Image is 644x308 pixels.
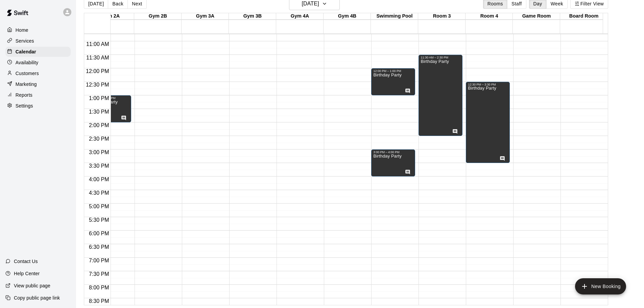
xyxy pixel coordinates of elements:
[575,278,626,294] button: add
[560,13,607,20] div: Board Room
[405,169,410,175] svg: Has notes
[5,68,71,78] a: Customers
[87,13,134,20] div: Gym 2A
[14,282,50,289] p: View public page
[84,82,111,88] span: 12:30 PM
[5,79,71,89] a: Marketing
[16,48,36,55] p: Calendar
[421,56,460,59] div: 11:30 AM – 2:30 PM
[14,270,40,277] p: Help Center
[87,204,111,209] span: 5:00 PM
[87,231,111,236] span: 6:00 PM
[87,271,111,277] span: 7:30 PM
[87,217,111,223] span: 5:30 PM
[14,294,60,301] p: Copy public page link
[16,70,39,77] p: Customers
[466,13,513,20] div: Room 4
[371,149,415,176] div: 3:00 PM – 4:00 PM: Birthday Party
[121,115,126,121] svg: Has notes
[87,122,111,128] span: 2:00 PM
[87,136,111,142] span: 2:30 PM
[5,57,71,68] a: Availability
[468,83,508,86] div: 12:30 PM – 3:30 PM
[87,149,111,155] span: 3:00 PM
[324,13,371,20] div: Gym 4B
[5,25,71,35] a: Home
[87,244,111,250] span: 6:30 PM
[419,55,462,136] div: 11:30 AM – 2:30 PM: Birthday Party
[87,298,111,304] span: 8:30 PM
[87,109,111,115] span: 1:30 PM
[405,88,410,94] svg: Has notes
[276,13,324,20] div: Gym 4A
[87,258,111,263] span: 7:00 PM
[16,59,39,66] p: Availability
[16,81,37,88] p: Marketing
[373,69,413,73] div: 12:00 PM – 1:00 PM
[87,285,111,290] span: 8:00 PM
[229,13,276,20] div: Gym 3B
[373,150,413,154] div: 3:00 PM – 4:00 PM
[16,27,28,33] p: Home
[87,95,111,101] span: 1:00 PM
[466,82,510,163] div: 12:30 PM – 3:30 PM: Birthday Party
[513,13,560,20] div: Game Room
[84,68,111,74] span: 12:00 PM
[5,90,71,100] a: Reports
[371,13,418,20] div: Swimming Pool
[16,92,32,98] p: Reports
[452,129,458,134] svg: Has notes
[16,102,33,109] p: Settings
[87,176,111,182] span: 4:00 PM
[85,41,111,47] span: 11:00 AM
[371,68,415,95] div: 12:00 PM – 1:00 PM: Birthday Party
[5,47,71,57] a: Calendar
[134,13,182,20] div: Gym 2B
[500,156,505,161] svg: Has notes
[5,101,71,111] a: Settings
[16,38,34,44] p: Services
[5,36,71,46] a: Services
[87,163,111,169] span: 3:30 PM
[85,55,111,61] span: 11:30 AM
[182,13,229,20] div: Gym 3A
[418,13,466,20] div: Room 3
[14,258,38,265] p: Contact Us
[87,190,111,196] span: 4:30 PM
